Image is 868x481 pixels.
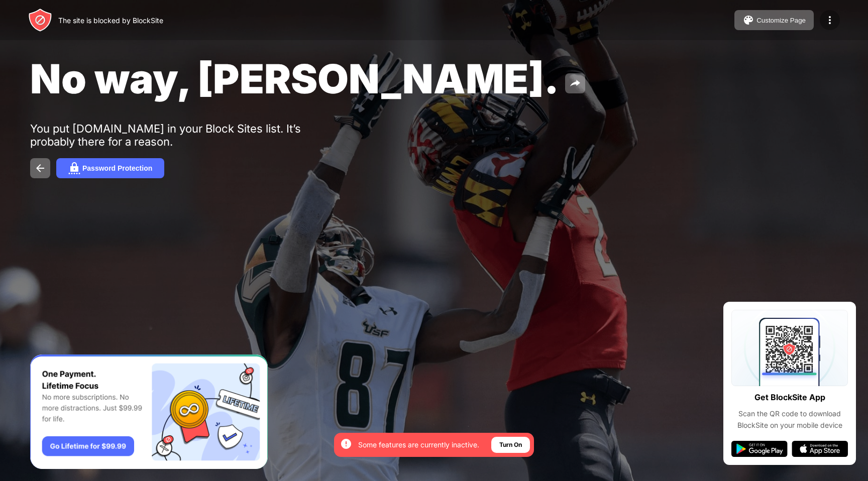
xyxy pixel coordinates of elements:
[731,441,788,457] img: google-play.svg
[756,17,806,24] div: Customize Page
[30,122,341,148] div: You put [DOMAIN_NAME] in your Block Sites list. It’s probably there for a reason.
[68,162,80,174] img: password.svg
[30,354,268,469] iframe: Banner
[569,77,581,89] img: share.svg
[754,390,825,405] div: Get BlockSite App
[734,10,814,30] button: Customize Page
[56,158,164,178] button: Password Protection
[731,408,848,431] div: Scan the QR code to download BlockSite on your mobile device
[792,441,848,457] img: app-store.svg
[82,164,152,172] div: Password Protection
[28,8,52,32] img: header-logo.svg
[30,54,559,103] span: No way, [PERSON_NAME].
[742,14,754,26] img: pallet.svg
[340,438,352,450] img: error-circle-white.svg
[499,440,522,450] div: Turn On
[34,162,46,174] img: back.svg
[824,14,836,26] img: menu-icon.svg
[731,310,848,386] img: qrcode.svg
[58,16,163,25] div: The site is blocked by BlockSite
[358,440,479,450] div: Some features are currently inactive.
